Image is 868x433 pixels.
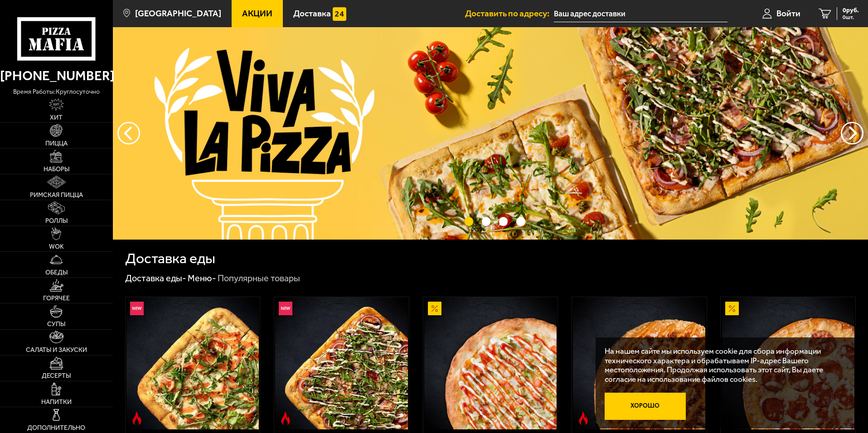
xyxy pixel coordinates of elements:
button: точки переключения [499,217,508,226]
span: [GEOGRAPHIC_DATA] [135,9,221,18]
button: точки переключения [482,217,490,226]
p: На нашем сайте мы используем cookie для сбора информации технического характера и обрабатываем IP... [605,346,842,384]
span: 0 шт. [843,14,859,20]
span: Салаты и закуски [26,347,87,353]
img: Острое блюдо [130,412,144,425]
button: точки переключения [516,217,525,226]
div: Популярные товары [218,273,300,284]
a: НовинкаОстрое блюдоРимская с мясным ассорти [274,297,409,429]
a: Острое блюдоБиф чили 25 см (толстое с сыром) [572,297,707,429]
span: 0 руб. [843,7,859,14]
span: Напитки [41,399,72,405]
span: Дополнительно [27,425,85,431]
a: НовинкаОстрое блюдоРимская с креветками [126,297,260,429]
button: Хорошо [605,393,686,420]
img: Новинка [130,302,144,315]
img: 15daf4d41897b9f0e9f617042186c801.svg [333,7,346,21]
img: Акционный [428,302,441,315]
span: Акции [242,9,272,18]
span: Десерты [42,373,71,379]
img: Акционный [725,302,739,315]
a: АкционныйПепперони 25 см (толстое с сыром) [721,297,855,429]
span: Супы [47,321,65,327]
a: Доставка еды- [125,273,186,284]
input: Ваш адрес доставки [554,5,727,22]
img: Биф чили 25 см (толстое с сыром) [573,297,705,429]
span: WOK [49,244,64,250]
span: Обеды [45,269,68,276]
img: Острое блюдо [279,412,292,425]
img: Острое блюдо [577,412,590,425]
span: Доставка [293,9,331,18]
a: АкционныйАль-Шам 25 см (тонкое тесто) [423,297,558,429]
span: Пицца [45,140,68,147]
span: Хит [50,115,63,121]
img: Римская с мясным ассорти [275,297,407,429]
button: предыдущий [841,122,863,144]
span: Войти [776,9,800,18]
span: Наборы [44,166,69,173]
span: Римская пицца [30,192,83,198]
span: Горячее [43,295,70,302]
img: Аль-Шам 25 см (тонкое тесто) [424,297,557,429]
a: Меню- [188,273,216,284]
span: Роллы [45,218,68,224]
img: Пепперони 25 см (толстое с сыром) [722,297,854,429]
h1: Доставка еды [125,251,215,266]
button: следующий [117,122,140,144]
span: Доставить по адресу: [465,9,554,18]
img: Римская с креветками [126,297,259,429]
button: точки переключения [465,217,473,226]
img: Новинка [279,302,292,315]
